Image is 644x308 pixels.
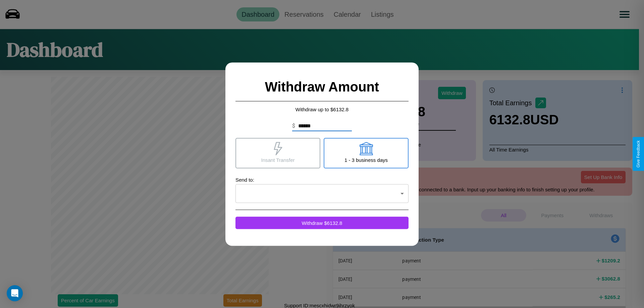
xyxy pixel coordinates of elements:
button: Withdraw $6132.8 [235,217,409,229]
h2: Withdraw Amount [235,72,409,101]
p: Send to: [235,175,409,184]
div: Open Intercom Messenger [7,285,23,301]
p: Withdraw up to $ 6132.8 [235,105,409,114]
p: 1 - 3 business days [344,155,388,164]
p: Insant Transfer [261,155,294,164]
div: Give Feedback [636,140,641,168]
p: $ [292,122,295,130]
